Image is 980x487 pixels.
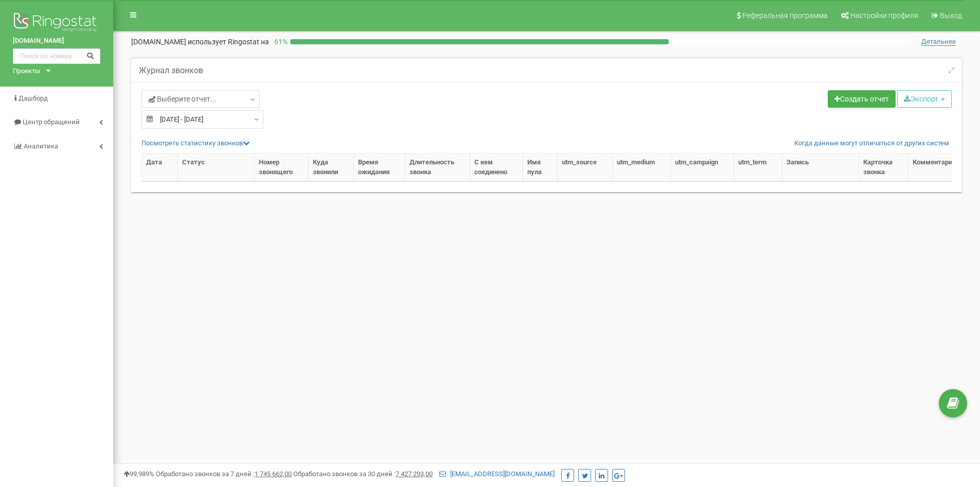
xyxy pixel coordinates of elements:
[13,10,100,36] img: Ringostat logo
[734,154,782,181] th: utm_term
[156,470,292,478] span: Обработано звонков за 7 дней :
[470,154,523,181] th: С кем соединено
[828,90,896,108] a: Создать отчет
[131,37,269,47] p: [DOMAIN_NAME]
[439,470,555,478] a: [EMAIL_ADDRESS][DOMAIN_NAME]
[148,94,217,104] span: Выберите отчет...
[13,66,40,76] div: Проекты
[269,37,290,47] p: 61 %
[558,154,613,181] th: utm_source
[523,154,558,181] th: Имя пула
[255,154,309,181] th: Номер звонящего
[908,154,972,181] th: Комментарии
[19,94,48,102] span: Дашборд
[671,154,734,181] th: utm_campaign
[23,118,80,126] span: Центр обращений
[405,154,470,181] th: Длительность звонка
[13,36,100,46] a: [DOMAIN_NAME]
[921,38,956,46] span: Детальнее
[794,139,949,148] a: Когда данные могут отличаться от других систем
[178,154,255,181] th: Статус
[396,470,433,478] u: 7 427 293,00
[309,154,354,181] th: Куда звонили
[141,139,250,147] a: Посмотреть cтатистику звонков
[742,11,828,20] span: Реферальная программа
[139,66,203,75] h5: Журнал звонков
[782,154,859,181] th: Запись
[13,48,100,64] input: Поиск по номеру
[293,470,433,478] span: Обработано звонков за 30 дней :
[613,154,671,181] th: utm_medium
[255,470,292,478] u: 1 745 662,00
[850,11,918,20] span: Настройки профиля
[141,90,260,108] a: Выберите отчет...
[188,38,269,46] span: использует Ringostat на
[123,470,154,478] span: 99,989%
[142,154,178,181] th: Дата
[354,154,405,181] th: Время ожидания
[897,90,952,108] button: Экспорт
[24,142,58,150] span: Аналитика
[940,11,962,20] span: Выход
[859,154,908,181] th: Карточка звонка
